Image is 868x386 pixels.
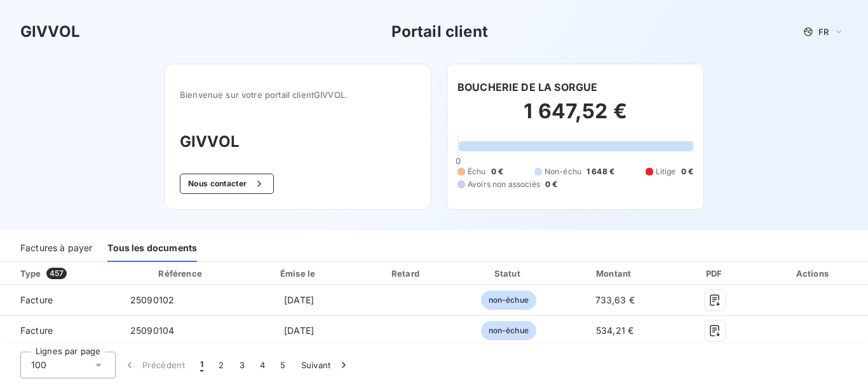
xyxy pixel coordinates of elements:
[391,20,488,43] h3: Portail client
[461,267,556,280] div: Statut
[284,325,314,336] span: [DATE]
[656,166,676,177] span: Litige
[200,359,203,371] span: 1
[130,294,174,305] span: 25090102
[107,235,197,262] div: Tous les documents
[458,99,693,137] h2: 1 647,52 €
[456,156,461,166] span: 0
[481,291,536,310] span: non-échue
[674,267,757,280] div: PDF
[46,268,67,279] span: 457
[158,268,201,279] div: Référence
[273,352,293,378] button: 5
[481,321,536,340] span: non-échue
[545,166,581,177] span: Non-échu
[595,294,635,305] span: 733,63 €
[20,20,80,43] h3: GIVVOL
[468,179,540,190] span: Avoirs non associés
[31,359,46,371] span: 100
[10,324,110,337] span: Facture
[180,130,416,153] h3: GIVVOL
[596,325,634,336] span: 534,21 €
[180,90,416,100] span: Bienvenue sur votre portail client GIVVOL .
[252,352,273,378] button: 4
[211,352,231,378] button: 2
[587,166,614,177] span: 1 648 €
[232,352,252,378] button: 3
[20,235,92,262] div: Factures à payer
[545,179,557,190] span: 0 €
[818,27,829,37] span: FR
[116,352,193,378] button: Précédent
[13,267,118,280] div: Type
[762,267,865,280] div: Actions
[294,352,358,378] button: Suivant
[458,79,597,95] h6: BOUCHERIE DE LA SORGUE
[561,267,668,280] div: Montant
[358,267,456,280] div: Retard
[180,174,274,194] button: Nous contacter
[468,166,486,177] span: Échu
[245,267,353,280] div: Émise le
[491,166,503,177] span: 0 €
[130,325,174,336] span: 25090104
[10,294,110,307] span: Facture
[284,294,314,305] span: [DATE]
[193,352,211,378] button: 1
[681,166,693,177] span: 0 €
